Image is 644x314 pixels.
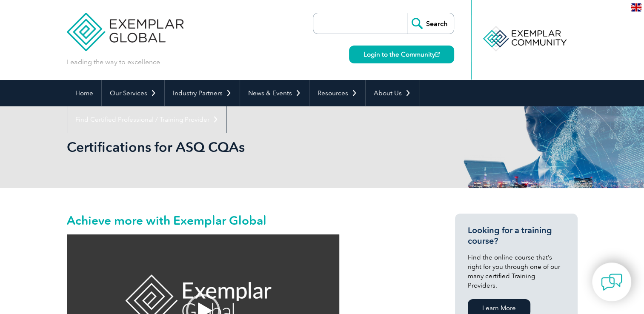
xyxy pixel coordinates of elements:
[102,80,164,106] a: Our Services
[67,80,101,106] a: Home
[468,225,565,246] h3: Looking for a training course?
[67,57,160,67] p: Leading the way to excellence
[309,80,365,106] a: Resources
[631,3,641,11] img: en
[601,271,622,293] img: contact-chat.png
[240,80,309,106] a: News & Events
[407,13,454,34] input: Search
[67,140,424,154] h2: Certifications for ASQ CQAs
[468,253,565,290] p: Find the online course that’s right for you through one of our many certified Training Providers.
[435,52,440,57] img: open_square.png
[165,80,240,106] a: Industry Partners
[349,46,454,63] a: Login to the Community
[67,106,226,133] a: Find Certified Professional / Training Provider
[366,80,419,106] a: About Us
[67,214,424,227] h2: Achieve more with Exemplar Global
